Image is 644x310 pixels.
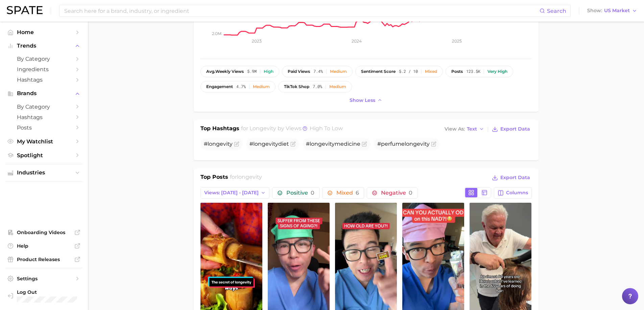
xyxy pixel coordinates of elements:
[200,124,239,134] h1: Top Hashtags
[200,66,279,77] button: avg.weekly views5.9mHigh
[604,9,630,12] span: US Market
[330,69,347,74] div: Medium
[5,88,82,98] button: Brands
[361,69,396,74] span: sentiment score
[17,124,71,131] span: Posts
[547,8,566,14] span: Search
[487,69,507,74] div: Very high
[348,96,384,105] button: Show less
[264,69,273,74] div: High
[306,141,360,147] span: # medicine
[355,66,443,77] button: sentiment score5.2 / 10Mixed
[17,170,71,176] span: Industries
[249,125,276,132] span: longevity
[5,150,82,161] a: Spotlight
[452,38,461,44] tspan: 2025
[17,77,71,83] span: Hashtags
[381,190,412,196] span: Negative
[490,124,531,134] button: Export Data
[5,274,82,284] a: Settings
[5,112,82,122] a: Hashtags
[466,69,480,74] span: 123.5k
[362,141,367,147] button: Flag as miscategorized or irrelevant
[5,287,82,305] a: Log out. Currently logged in with e-mail clee@jamiesonlabs.com.
[329,84,346,89] div: Medium
[17,43,71,49] span: Trends
[17,90,71,96] span: Brands
[445,127,465,131] span: View As
[467,127,477,131] span: Text
[500,126,530,132] span: Export Data
[278,81,352,92] button: TikTok shop7.0%Medium
[313,84,322,89] span: 7.0%
[506,190,528,196] span: Columns
[234,141,239,147] button: Flag as miscategorized or irrelevant
[282,66,353,77] button: paid views7.4%Medium
[290,141,296,147] button: Flag as miscategorized or irrelevant
[5,64,82,75] a: Ingredients
[443,125,486,134] button: View AsText
[206,84,233,89] span: engagement
[377,141,430,147] span: #perfume
[350,97,375,103] span: Show less
[200,81,276,92] button: engagement4.7%Medium
[5,27,82,37] a: Home
[206,69,244,74] span: weekly views
[356,190,359,196] span: 6
[64,5,540,17] input: Search here for a brand, industry, or ingredient
[241,124,343,134] h2: for by Views
[236,84,246,89] span: 4.7%
[17,152,71,159] span: Spotlight
[200,173,228,183] h1: Top Posts
[17,29,71,35] span: Home
[336,190,359,196] span: Mixed
[206,69,215,74] abbr: average
[212,31,221,36] tspan: 2.0m
[5,41,82,51] button: Trends
[451,69,463,74] span: posts
[208,141,233,147] span: longevity
[5,102,82,112] a: by Category
[399,69,418,74] span: 5.2 / 10
[17,289,77,295] span: Log Out
[490,173,531,182] button: Export Data
[204,190,259,196] span: Views: [DATE] - [DATE]
[204,141,233,147] span: #
[5,75,82,85] a: Hashtags
[286,190,314,196] span: Positive
[230,173,262,183] h2: for
[311,190,314,196] span: 0
[253,84,270,89] div: Medium
[310,141,335,147] span: longevity
[7,6,43,14] img: SPATE
[17,66,71,73] span: Ingredients
[586,6,639,15] button: ShowUS Market
[200,187,270,199] button: Views: [DATE] - [DATE]
[310,125,343,132] span: high to low
[5,168,82,178] button: Industries
[17,276,71,282] span: Settings
[5,241,82,251] a: Help
[313,69,323,74] span: 7.4%
[587,9,602,12] span: Show
[249,141,289,147] span: # diet
[500,175,530,180] span: Export Data
[284,84,309,89] span: TikTok shop
[494,187,531,199] button: Columns
[17,243,71,249] span: Help
[5,54,82,64] a: by Category
[351,38,361,44] tspan: 2024
[288,69,310,74] span: paid views
[247,69,257,74] span: 5.9m
[446,66,513,77] button: posts123.5kVery high
[252,38,261,44] tspan: 2023
[5,227,82,237] a: Onboarding Videos
[5,254,82,264] a: Product Releases
[405,141,430,147] span: longevity
[253,141,278,147] span: longevity
[5,136,82,147] a: My Watchlist
[17,56,71,62] span: by Category
[425,69,437,74] div: Mixed
[17,229,71,235] span: Onboarding Videos
[237,174,262,180] span: longevity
